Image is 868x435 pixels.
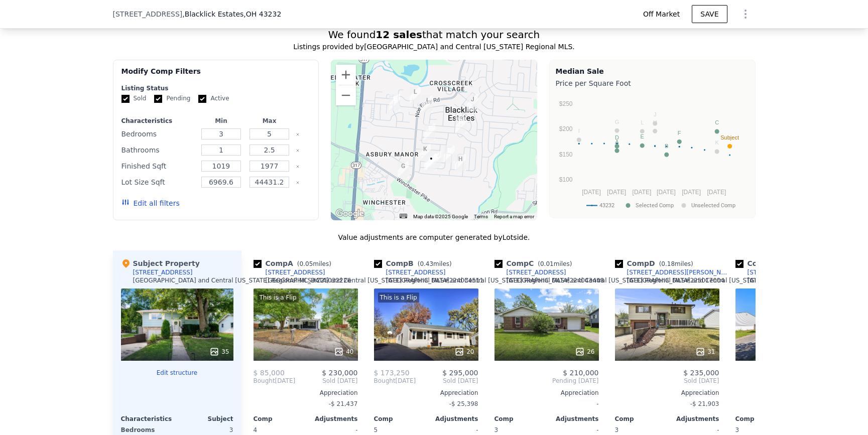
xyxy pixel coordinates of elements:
[389,94,400,111] div: 3428 Graystone Drive
[374,377,396,385] span: Bought
[247,117,292,125] div: Max
[692,5,727,23] button: SAVE
[374,369,410,377] span: $ 173,250
[266,276,484,284] div: [GEOGRAPHIC_DATA] and Central [US_STATE] Regional MLS # 224034511
[334,347,353,357] div: 40
[374,415,426,423] div: Comp
[254,377,275,385] span: Bought
[306,415,358,423] div: Adjustments
[121,117,195,125] div: Characteristics
[735,377,840,385] span: Sold [DATE]
[378,293,419,303] div: This is a Flip
[258,293,299,303] div: This is a Flip
[695,347,715,357] div: 31
[410,87,421,104] div: 3408 Brandonbury Way
[507,268,566,276] div: [STREET_ADDRESS]
[559,176,572,183] text: $100
[121,127,195,141] div: Bedrooms
[121,369,233,377] button: Edit structure
[400,214,407,218] button: Keyboard shortcuts
[715,119,719,125] text: C
[455,154,466,171] div: 3909 Evanston Road
[455,116,466,133] div: 5184 Harbor Boulevard
[599,202,614,209] text: 43232
[209,347,229,357] div: 35
[386,268,446,276] div: [STREET_ADDRESS]
[121,143,195,157] div: Bathrooms
[507,276,725,284] div: [GEOGRAPHIC_DATA] and Central [US_STATE] Regional MLS # 225017004
[735,426,739,433] span: 3
[653,119,657,125] text: H
[665,143,668,149] text: B
[467,94,478,111] div: 3510 Rodell Road
[374,268,446,276] a: [STREET_ADDRESS]
[113,9,183,19] span: [STREET_ADDRESS]
[449,400,478,407] span: -$ 25,398
[198,94,229,103] label: Active
[182,9,281,19] span: , Blacklick Estates
[735,268,807,276] a: [STREET_ADDRESS]
[414,260,456,267] span: ( miles)
[374,258,456,268] div: Comp B
[333,207,366,220] img: Google
[653,111,656,117] text: J
[336,65,356,85] button: Zoom in
[615,389,719,397] div: Appreciation
[296,132,300,136] button: Clear
[121,159,195,173] div: Finished Sqft
[121,66,311,84] div: Modify Comp Filters
[254,268,325,276] a: [STREET_ADDRESS]
[582,189,601,196] text: [DATE]
[735,258,817,268] div: Comp E
[329,400,358,407] span: -$ 21,437
[655,260,697,267] span: ( miles)
[607,189,626,196] text: [DATE]
[494,426,499,433] span: 3
[254,415,306,423] div: Comp
[614,119,619,125] text: G
[442,369,478,377] span: $ 295,000
[121,198,180,208] button: Edit all filters
[614,134,618,140] text: D
[376,29,422,41] strong: 12 sales
[293,260,335,267] span: ( miles)
[556,90,749,216] div: A chart.
[627,276,845,284] div: [GEOGRAPHIC_DATA] and Central [US_STATE] Regional MLS # 224030948
[615,139,619,145] text: A
[296,149,300,153] button: Clear
[615,268,731,276] a: [STREET_ADDRESS][PERSON_NAME]
[690,400,719,407] span: -$ 21,903
[113,28,756,42] div: We found that match your search
[615,258,697,268] div: Comp D
[748,268,807,276] div: [STREET_ADDRESS]
[386,276,604,284] div: [GEOGRAPHIC_DATA] and Central [US_STATE] Regional MLS # 224043448
[398,161,409,178] div: 4734 Winchester Pike
[735,415,788,423] div: Comp
[374,389,478,397] div: Appreciation
[300,260,313,267] span: 0.05
[640,133,644,139] text: E
[667,415,719,423] div: Adjustments
[578,128,579,134] text: I
[121,94,147,103] label: Sold
[133,276,351,284] div: [GEOGRAPHIC_DATA] and Central [US_STATE] Regional MLS # 225032226
[322,369,357,377] span: $ 230,000
[691,202,735,209] text: Unselected Comp
[426,415,478,423] div: Adjustments
[715,139,719,146] text: K
[494,415,547,423] div: Comp
[534,260,576,267] span: ( miles)
[254,426,258,433] span: 4
[113,42,756,52] div: Listings provided by [GEOGRAPHIC_DATA] and Central [US_STATE] Regional MLS .
[121,95,130,103] input: Sold
[643,9,684,19] span: Off Market
[254,389,358,397] div: Appreciation
[430,151,441,168] div: 5096 Gunston Drive
[374,377,416,385] div: [DATE]
[657,189,676,196] text: [DATE]
[424,123,435,140] div: 4985 Albany Drive
[615,415,667,423] div: Comp
[540,260,554,267] span: 0.01
[627,268,731,276] div: [STREET_ADDRESS][PERSON_NAME]
[563,369,598,377] span: $ 210,000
